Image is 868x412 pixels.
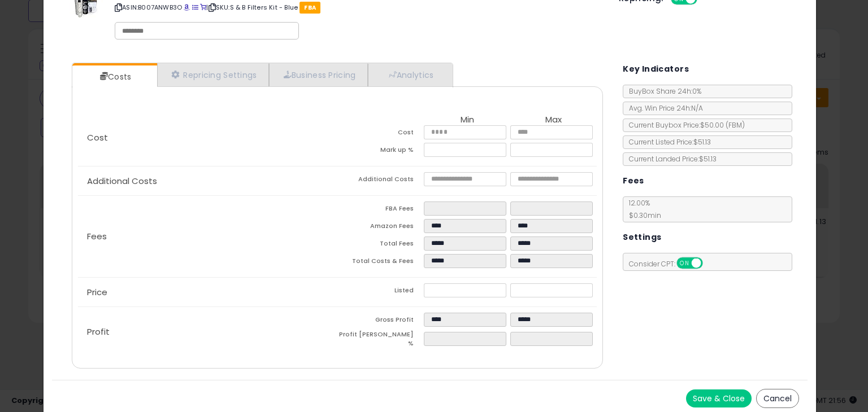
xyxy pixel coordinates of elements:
span: Avg. Win Price 24h: N/A [623,103,703,113]
span: $0.30 min [623,211,661,220]
td: Listed [337,283,424,301]
a: All offer listings [192,3,198,12]
a: Business Pricing [269,63,368,86]
th: Min [424,115,510,125]
p: Additional Costs [78,177,337,186]
td: Amazon Fees [337,219,424,236]
td: Total Costs & Fees [337,254,424,271]
span: Current Landed Price: $51.13 [623,154,717,164]
p: Profit [78,327,337,336]
h5: Fees [623,174,644,188]
span: BuyBox Share 24h: 0% [623,86,701,96]
a: BuyBox page [184,3,190,12]
td: Additional Costs [337,172,424,190]
span: Consider CPT: [623,259,718,269]
p: Fees [78,232,337,241]
span: FBA [300,2,320,14]
span: ON [678,258,692,268]
span: 12.00 % [623,198,661,220]
td: FBA Fees [337,201,424,219]
td: Total Fees [337,236,424,254]
a: Costs [72,65,156,88]
h5: Settings [623,230,661,244]
td: Cost [337,125,424,143]
th: Max [510,115,597,125]
a: Your listing only [200,3,206,12]
p: Price [78,288,337,297]
h5: Key Indicators [623,62,689,76]
button: Save & Close [686,389,752,407]
span: ( FBM ) [726,120,745,130]
p: Cost [78,133,337,142]
span: $50.00 [700,120,745,130]
a: Repricing Settings [157,63,269,86]
span: Current Buybox Price: [623,120,745,130]
span: Current Listed Price: $51.13 [623,137,711,147]
td: Profit [PERSON_NAME] % [337,330,424,351]
span: OFF [701,258,719,268]
td: Mark up % [337,143,424,160]
td: Gross Profit [337,313,424,330]
button: Cancel [756,389,799,408]
a: Analytics [368,63,452,86]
